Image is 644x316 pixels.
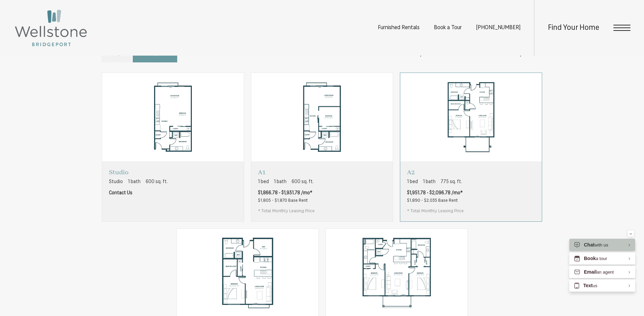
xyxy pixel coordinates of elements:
p: A2 [407,168,464,177]
span: $1,890 - $2,035 Base Rent [407,198,458,203]
img: A1 - 1 bedroom floorplan layout with 1 bathroom and 600 square feet [251,73,393,162]
span: 1 bed [258,178,269,185]
span: $1,866.78 - $1,931.78 /mo* [258,190,312,197]
span: 1 bath [128,178,141,185]
img: Wellstone [14,8,88,47]
span: Studio [109,178,123,185]
span: $1,951.78 - $2,096.78 /mo* [407,190,463,197]
a: Call us at (253) 400-3144 [476,25,520,31]
a: View floorplan A1 [251,73,393,222]
a: View floorplan A2 [400,73,542,222]
span: 600 sq. ft. [292,178,314,185]
span: 1 bed [407,178,418,185]
a: Find Your Home [548,24,599,32]
span: * Total Monthly Leasing Price [258,208,315,215]
span: $1,805 - $1,870 Base Rent [258,198,308,203]
span: 1 bath [274,178,287,185]
span: [PHONE_NUMBER] [476,25,520,31]
span: * Total Monthly Leasing Price [407,208,464,215]
a: Book a Tour [434,25,462,31]
img: Studio - Studio floorplan layout with 1 bathroom and 600 square feet [102,73,244,162]
img: A2 - 1 bedroom floorplan layout with 1 bathroom and 775 square feet [400,73,542,162]
a: View floorplan Studio [102,73,244,222]
a: Furnished Rentals [378,25,420,31]
button: Open Menu [613,25,630,31]
p: A1 [258,168,315,177]
span: 1 bath [423,178,436,185]
p: Studio [109,168,168,177]
span: 775 sq. ft. [441,178,462,185]
span: Contact Us [109,190,132,197]
span: 600 sq. ft. [146,178,168,185]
